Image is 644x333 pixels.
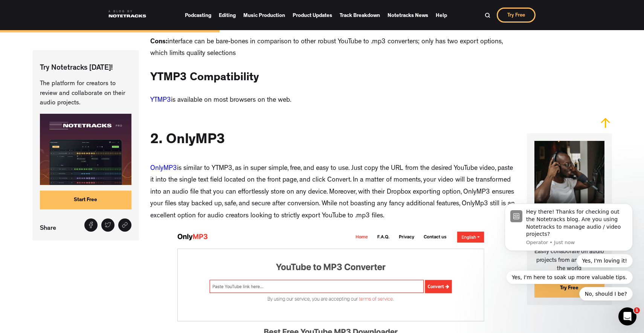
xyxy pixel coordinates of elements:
[150,72,259,86] h3: YTMP3 Compatibility
[40,190,131,209] a: Start Free
[150,39,168,46] strong: Cons:
[150,37,516,60] p: interface can be bare-bones in comparison to other robust YouTube to .mp3 converters; only has tw...
[150,97,171,104] a: YTMP3
[219,10,236,21] a: Editing
[493,197,644,305] iframe: Intercom notifications message
[150,163,516,223] p: is similar to YTMP3, as in super simple, free, and easy to use. Just copy the URL from the desire...
[340,10,380,21] a: Track Breakdown
[243,10,285,21] a: Music Production
[618,307,636,325] iframe: Intercom live chat
[122,221,128,228] img: Share link icon
[485,12,490,18] img: Search Bar
[436,10,447,21] a: Help
[634,307,640,313] span: 1
[150,95,291,107] p: is available on most browsers on the web.
[185,10,211,21] a: Podcasting
[101,218,114,231] a: Tweet
[40,79,131,108] p: The platform for creators to review and collaborate on their audio projects.
[150,165,177,172] a: OnlyMP3
[293,10,332,21] a: Product Updates
[40,63,131,73] p: Try Notetracks [DATE]!
[84,218,98,231] a: Share on Facebook
[388,10,428,21] a: Notetracks News
[497,8,536,23] a: Try Free
[40,222,60,233] p: Share
[150,132,225,150] h2: 2. OnlyMP3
